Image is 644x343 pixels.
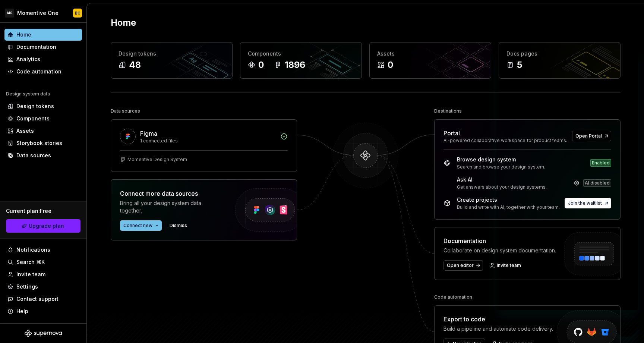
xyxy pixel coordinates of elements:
[16,115,50,122] div: Components
[4,41,82,53] a: Documentation
[16,271,45,278] div: Invite team
[443,247,556,254] div: Collaborate on design system documentation.
[16,43,56,51] div: Documentation
[4,29,82,41] a: Home
[369,42,491,79] a: Assets0
[258,59,264,71] div: 0
[443,260,483,271] a: Open editor
[457,176,547,183] div: Ask AI
[16,295,59,303] div: Contact support
[6,207,80,215] div: Current plan : Free
[443,236,556,245] div: Documentation
[4,100,82,112] a: Design tokens
[75,10,80,16] div: BC
[16,246,50,254] div: Notifications
[4,53,82,65] a: Analytics
[6,219,80,233] button: Upgrade plan
[614,313,638,337] iframe: Button to launch messaging window, conversation in progress
[4,293,82,305] button: Contact support
[4,244,82,256] button: Notifications
[434,106,462,116] div: Destinations
[1,5,85,21] button: MSMomentive OneBC
[166,220,190,231] button: Dismiss
[377,50,483,57] div: Assets
[16,31,31,38] div: Home
[170,223,187,229] span: Dismiss
[4,66,82,78] a: Code automation
[4,281,82,293] a: Settings
[443,325,553,333] div: Build a pipeline and automate code delivery.
[457,184,547,190] div: Get answers about your design systems.
[111,106,140,116] div: Data sources
[4,113,82,125] a: Components
[16,258,45,266] div: Search ⌘K
[457,196,560,204] div: Create projects
[388,59,393,71] div: 0
[447,262,474,268] span: Open editor
[285,59,305,71] div: 1896
[119,50,225,57] div: Design tokens
[443,129,460,138] div: Portal
[457,156,545,163] div: Browse design system
[496,49,638,310] iframe: Messaging window
[4,150,82,161] a: Data sources
[120,199,221,214] div: Bring all your design system data together.
[111,17,136,29] h2: Home
[16,56,40,63] div: Analytics
[16,103,54,110] div: Design tokens
[16,308,28,315] div: Help
[4,125,82,137] a: Assets
[5,9,14,18] div: MS
[127,157,187,163] div: Momentive Design System
[16,127,34,135] div: Assets
[123,223,152,229] span: Connect new
[457,164,545,170] div: Search and browse your design system.
[16,283,38,290] div: Settings
[111,42,233,79] a: Design tokens48
[443,315,553,324] div: Export to code
[111,119,297,172] a: Figma1 connected filesMomentive Design System
[4,305,82,317] button: Help
[248,50,354,57] div: Components
[120,220,162,231] button: Connect new
[25,330,62,337] svg: Supernova Logo
[140,129,157,138] div: Figma
[17,9,59,17] div: Momentive One
[4,268,82,280] a: Invite team
[4,256,82,268] button: Search ⌘K
[129,59,141,71] div: 48
[499,42,621,79] a: Docs pages5
[443,138,568,144] div: AI-powered collaborative workspace for product teams.
[4,137,82,149] a: Storybook stories
[140,138,276,144] div: 1 connected files
[16,68,61,75] div: Code automation
[16,139,62,147] div: Storybook stories
[6,91,50,97] div: Design system data
[16,152,51,159] div: Data sources
[120,189,221,198] div: Connect more data sources
[434,292,472,302] div: Code automation
[240,42,362,79] a: Components01896
[29,222,64,230] span: Upgrade plan
[457,204,560,210] div: Build and write with AI, together with your team.
[487,260,524,271] a: Invite team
